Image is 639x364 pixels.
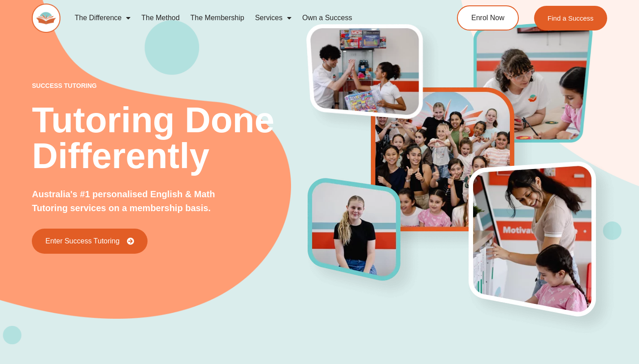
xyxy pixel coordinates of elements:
[471,14,504,22] span: Enrol Now
[45,238,119,245] span: Enter Success Tutoring
[457,5,519,30] a: Enrol Now
[70,8,136,28] a: The Difference
[548,15,594,22] span: Find a Success
[32,187,233,215] p: Australia's #1 personalised English & Math Tutoring services on a membership basis.
[70,8,424,28] nav: Menu
[136,8,185,28] a: The Method
[32,102,308,174] h2: Tutoring Done Differently
[32,82,308,89] p: success tutoring
[534,6,607,30] a: Find a Success
[32,229,147,254] a: Enter Success Tutoring
[297,8,357,28] a: Own a Success
[250,8,297,28] a: Services
[185,8,250,28] a: The Membership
